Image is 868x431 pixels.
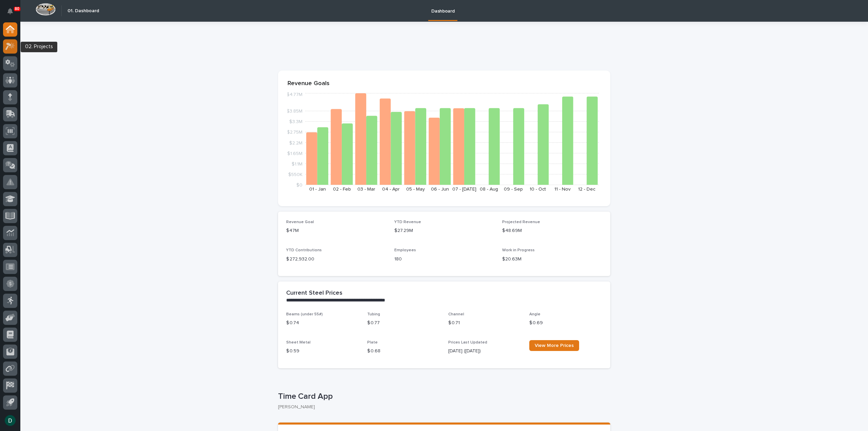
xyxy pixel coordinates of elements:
p: $ 0.69 [529,319,602,327]
h2: 01. Dashboard [67,8,99,14]
img: Workspace Logo [36,3,56,16]
span: Work in Progress [502,248,535,252]
text: 10 - Oct [530,187,546,192]
span: Projected Revenue [502,220,540,224]
text: 03 - Mar [357,187,375,192]
p: $ 0.71 [448,319,521,327]
p: Time Card App [278,392,608,401]
tspan: $4.77M [287,92,302,97]
text: 05 - May [406,187,425,192]
text: 08 - Aug [480,187,498,192]
tspan: $550K [288,172,302,177]
text: 12 - Dec [578,187,595,192]
span: Revenue Goal [286,220,314,224]
p: Revenue Goals [288,80,601,87]
p: $ 272,932.00 [286,256,386,263]
span: YTD Contributions [286,248,322,252]
tspan: $2.75M [287,130,302,135]
button: users-avatar [3,413,17,428]
h2: Current Steel Prices [286,290,342,297]
p: $ 0.77 [367,319,440,327]
p: [PERSON_NAME] [278,404,605,410]
p: $27.29M [394,227,494,234]
span: Plate [367,340,378,345]
text: 09 - Sep [504,187,523,192]
p: $47M [286,227,386,234]
span: Employees [394,248,416,252]
tspan: $1.65M [287,151,302,156]
p: 180 [394,256,494,263]
p: $20.63M [502,256,602,263]
tspan: $3.3M [289,119,302,124]
p: $ 0.74 [286,319,359,327]
p: $ 0.68 [367,348,440,355]
p: $48.69M [502,227,602,234]
text: 02 - Feb [333,187,351,192]
text: 01 - Jan [309,187,326,192]
div: Notifications80 [8,8,17,19]
span: Angle [529,312,540,316]
p: $ 0.59 [286,348,359,355]
span: YTD Revenue [394,220,421,224]
span: Sheet Metal [286,340,311,345]
text: 11 - Nov [554,187,571,192]
p: 80 [15,6,19,11]
tspan: $1.1M [292,161,302,166]
p: [DATE] ([DATE]) [448,348,521,355]
span: Prices Last Updated [448,340,487,345]
span: Tubing [367,312,380,316]
tspan: $0 [296,183,302,188]
button: Notifications [3,4,17,18]
text: 07 - [DATE] [452,187,476,192]
span: Channel [448,312,464,316]
text: 04 - Apr [382,187,400,192]
tspan: $2.2M [289,140,302,145]
text: 06 - Jun [431,187,449,192]
span: View More Prices [535,343,574,348]
tspan: $3.85M [287,109,302,114]
span: Beams (under 55#) [286,312,323,316]
a: View More Prices [529,340,579,351]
